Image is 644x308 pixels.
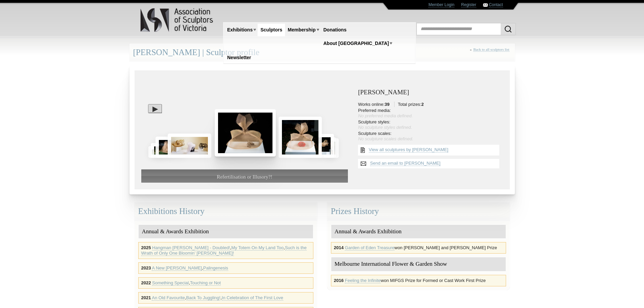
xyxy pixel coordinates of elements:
img: View all {sculptor_name} sculptures list [358,145,367,156]
div: Melbourne International Flower & Garden Show [331,257,506,271]
img: logo.png [140,7,214,33]
div: Prizes History [327,203,510,220]
div: Exhibitions History [135,203,317,220]
div: , , [138,292,313,304]
div: No sculpture styles defined. [358,125,503,130]
img: Contact ASV [483,3,488,7]
img: Refertilisation or Illusory?! [215,109,276,157]
a: Feeling the Infinite [345,278,381,283]
a: Donations [321,24,349,36]
a: Back to all sculptors list [473,47,509,52]
a: Garden of Eden Treasure [345,245,395,251]
strong: 2025 [141,245,151,250]
li: Works online: Total prizes: [358,102,503,107]
a: Send an email to [PERSON_NAME] [370,161,440,166]
img: Aorta Fauna Sorta - a b c ! [168,134,211,158]
img: Surpise Package [279,117,322,158]
a: Newsletter [224,51,254,64]
div: , , [138,242,313,259]
strong: 2 [421,102,424,107]
a: Exhibitions [224,24,255,36]
a: Such is the Wrath of Only One Bloomin’ [PERSON_NAME]! [141,245,307,256]
a: Sculptors [258,24,285,36]
div: Annual & Awards Exhibition [331,225,506,239]
img: The Lightness of the Imagination - A [156,137,185,158]
strong: 2016 [334,278,344,283]
strong: 2021 [141,295,151,300]
div: [PERSON_NAME] | Sculptor profile [129,44,515,62]
a: Membership [285,24,318,36]
div: « [470,47,511,59]
span: Refertilisation or Illusory?! [217,174,272,180]
a: Palingenesis [203,265,228,271]
div: Annual & Awards Exhibition [139,225,313,239]
img: The Lightness of the Imagination - B [151,143,172,158]
a: In Celebration of The First Love [222,295,283,301]
li: Preferred media: [358,108,503,119]
strong: 2014 [334,245,344,250]
img: Send an email to Jackie Mackinnon [358,159,369,168]
a: About [GEOGRAPHIC_DATA] [321,37,392,50]
strong: 39 [385,102,389,107]
strong: 2023 [141,265,151,270]
a: A New [PERSON_NAME] [152,265,202,271]
li: Sculpture scales: [358,131,503,142]
div: won MIFGS Prize for Formed or Cast Work First Prize [331,275,506,286]
a: Touching or Not [190,280,221,286]
a: Hangman [PERSON_NAME] - Doubled! [152,245,230,251]
div: won [PERSON_NAME] and [PERSON_NAME] Prize [331,242,506,254]
img: Search [504,25,512,33]
a: Back To Juggling! [186,295,221,301]
a: View all sculptures by [PERSON_NAME] [369,147,448,152]
div: , [138,277,313,289]
h3: [PERSON_NAME] [358,89,503,96]
img: The Lightness of the Imagination - C [148,146,166,158]
a: My Totem On My Land Too [231,245,284,251]
strong: 2022 [141,280,151,285]
a: An Old Favourite [152,295,185,301]
a: Contact [489,2,503,7]
div: No sculpture scales defined. [358,136,503,142]
li: Sculpture styles: [358,119,503,130]
div: , [138,262,313,274]
a: Something Special [152,280,189,286]
a: Member Login [428,2,454,7]
div: No preferred media defined. [358,113,503,119]
a: Register [461,2,476,7]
